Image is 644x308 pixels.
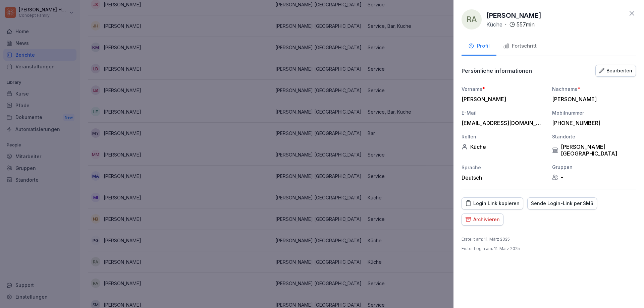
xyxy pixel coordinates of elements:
[462,109,545,116] div: E-Mail
[462,85,545,93] div: Vorname
[599,67,632,74] div: Bearbeiten
[465,200,520,207] div: Login Link kopieren
[486,20,535,28] div: ·
[462,120,542,126] div: [EMAIL_ADDRESS][DOMAIN_NAME]
[462,236,510,242] p: Erstellt am : 11. März 2025
[468,42,490,50] div: Profil
[486,20,502,28] p: Küche
[462,67,532,74] p: Persönliche informationen
[531,200,593,207] div: Sende Login-Link per SMS
[517,20,535,28] p: 557 min
[552,109,636,116] div: Mobilnummer
[462,133,545,140] div: Rollen
[465,216,500,223] div: Archivieren
[462,213,503,226] button: Archivieren
[462,197,523,209] button: Login Link kopieren
[462,9,482,29] div: RA
[552,96,633,103] div: [PERSON_NAME]
[527,197,597,209] button: Sende Login-Link per SMS
[462,38,496,56] button: Profil
[462,164,545,171] div: Sprache
[462,246,520,252] p: Erster Login am : 11. März 2025
[595,65,636,77] button: Bearbeiten
[462,143,545,150] div: Küche
[462,174,545,181] div: Deutsch
[552,164,636,171] div: Gruppen
[503,42,537,50] div: Fortschritt
[552,133,636,140] div: Standorte
[552,120,633,126] div: [PHONE_NUMBER]
[552,85,636,93] div: Nachname
[552,174,636,181] div: -
[486,10,541,20] p: [PERSON_NAME]
[462,96,542,103] div: [PERSON_NAME]
[552,143,636,157] div: [PERSON_NAME] [GEOGRAPHIC_DATA]
[496,38,543,56] button: Fortschritt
